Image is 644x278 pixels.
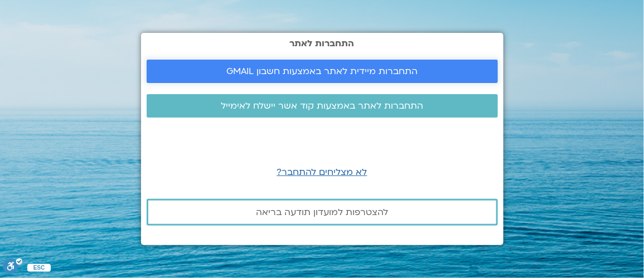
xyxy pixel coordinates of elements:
span: להצטרפות למועדון תודעה בריאה [256,207,388,217]
span: התחברות לאתר באמצעות קוד אשר יישלח לאימייל [221,101,423,111]
a: לא מצליחים להתחבר? [277,166,367,178]
a: התחברות מיידית לאתר באמצעות חשבון GMAIL [147,60,498,83]
a: להצטרפות למועדון תודעה בריאה [147,199,498,226]
span: התחברות מיידית לאתר באמצעות חשבון GMAIL [226,66,418,76]
h2: התחברות לאתר [147,38,498,48]
a: התחברות לאתר באמצעות קוד אשר יישלח לאימייל [147,94,498,118]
